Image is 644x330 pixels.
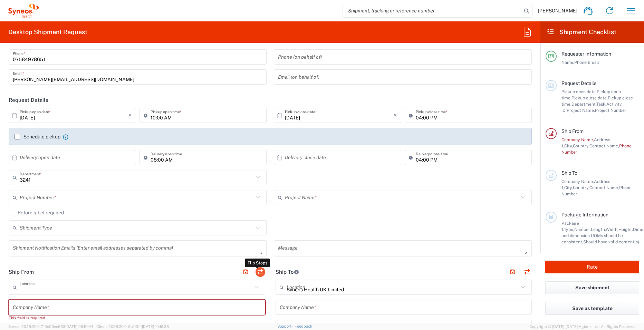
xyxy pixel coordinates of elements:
[574,60,588,65] span: Phone,
[561,128,584,134] span: Ship From
[295,324,312,328] a: Feedback
[589,185,619,190] span: Contact Name,
[561,80,596,86] span: Request Details
[561,60,574,65] span: Name,
[128,110,132,121] i: ×
[547,28,616,36] h2: Shipment Checklist
[9,315,265,321] div: This field is required
[8,28,87,36] h2: Desktop Shipment Request
[538,8,577,14] span: [PERSON_NAME]
[545,261,639,273] button: Rate
[564,185,573,190] span: City,
[8,324,93,329] span: Server: 2025.20.0-710e05ee653
[9,97,48,104] h2: Request Details
[564,143,573,148] span: City,
[561,51,611,57] span: Requester Information
[561,89,597,94] span: Pickup open date,
[573,143,589,148] span: Country,
[65,324,93,329] span: [DATE] 09:51:04
[393,110,397,121] i: ×
[567,108,595,113] span: Project Name,
[588,60,599,65] span: Email
[571,101,596,107] span: Department,
[9,210,64,215] label: Return label required
[583,239,639,244] span: Should have valid content(s)
[561,179,594,184] span: Company Name,
[591,227,606,232] span: Length,
[529,323,636,330] span: Copyright © [DATE]-[DATE] Agistix Inc., All Rights Reserved
[573,185,589,190] span: Country,
[596,101,606,107] span: Task,
[142,324,169,329] span: [DATE] 10:16:38
[277,324,295,328] a: Support
[595,108,626,113] span: Project Number
[276,269,299,275] h2: Ship To
[606,227,618,232] span: Width,
[561,170,577,176] span: Ship To
[561,221,579,232] span: Package 1:
[589,143,619,148] span: Contact Name,
[571,95,608,100] span: Pickup close date,
[15,134,60,139] label: Schedule pickup
[564,227,574,232] span: Type,
[545,281,639,294] button: Save shipment
[9,269,34,275] h2: Ship From
[96,324,169,329] span: Client: 2025.20.0-8b113f4
[561,137,594,142] span: Company Name,
[343,4,522,17] input: Shipment, tracking or reference number
[618,227,633,232] span: Height,
[574,227,591,232] span: Number,
[561,212,608,217] span: Package Information
[545,302,639,315] button: Save as template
